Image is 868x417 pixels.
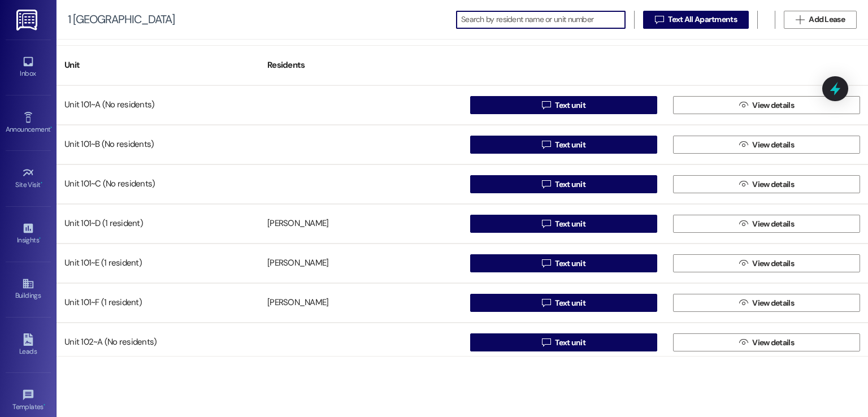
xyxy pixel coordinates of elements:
button: Text All Apartments [643,11,749,29]
span: Text unit [555,139,585,151]
div: Residents [259,51,462,79]
i:  [542,101,550,110]
span: Text unit [555,179,585,190]
span: • [41,179,42,187]
span: Text unit [555,337,585,349]
i:  [542,298,550,307]
span: Text unit [555,218,585,230]
span: • [39,234,41,242]
button: Text unit [470,294,657,312]
i:  [542,338,550,347]
button: Text unit [470,136,657,154]
div: Unit 101~C (No residents) [57,173,259,196]
button: View details [673,333,860,351]
span: View details [752,99,794,111]
button: Text unit [470,96,657,114]
button: View details [673,136,860,154]
button: Text unit [470,254,657,272]
div: [PERSON_NAME] [267,258,328,270]
i:  [542,259,550,268]
button: Text unit [470,333,657,351]
span: View details [752,258,794,270]
div: Unit 102~A (No residents) [57,331,259,354]
i:  [655,15,663,24]
a: Buildings [6,274,51,305]
i:  [739,219,748,228]
a: Templates • [6,385,51,416]
button: Add Lease [784,11,857,29]
button: View details [673,215,860,233]
div: Unit 101~B (No residents) [57,133,259,156]
button: Text unit [470,215,657,233]
i:  [739,101,748,110]
div: 1 [GEOGRAPHIC_DATA] [68,14,175,25]
i:  [542,219,550,228]
button: View details [673,254,860,272]
i:  [739,298,748,307]
button: View details [673,175,860,193]
span: • [44,401,45,409]
div: Unit [57,51,259,79]
i:  [542,180,550,189]
i:  [542,140,550,149]
img: ResiDesk Logo [16,10,40,31]
span: Add Lease [809,14,845,25]
div: [PERSON_NAME] [267,297,328,309]
i:  [796,15,804,24]
i:  [739,180,748,189]
a: Inbox [6,52,51,82]
a: Site Visit • [6,163,51,194]
span: Text unit [555,258,585,270]
input: Search by resident name or unit number [461,12,625,28]
div: Unit 101~D (1 resident) [57,212,259,235]
span: • [50,124,52,132]
span: View details [752,139,794,151]
div: Unit 101~A (No residents) [57,94,259,116]
div: Unit 101~F (1 resident) [57,292,259,314]
button: View details [673,96,860,114]
button: View details [673,294,860,312]
span: View details [752,297,794,309]
span: Text unit [555,297,585,309]
div: Unit 101~E (1 resident) [57,252,259,275]
span: View details [752,218,794,230]
i:  [739,140,748,149]
span: Text All Apartments [668,14,737,25]
button: Text unit [470,175,657,193]
i:  [739,338,748,347]
a: Leads [6,330,51,360]
i:  [739,259,748,268]
span: View details [752,179,794,190]
span: View details [752,337,794,349]
a: Insights • [6,219,51,249]
div: [PERSON_NAME] [267,218,328,230]
span: Text unit [555,99,585,111]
